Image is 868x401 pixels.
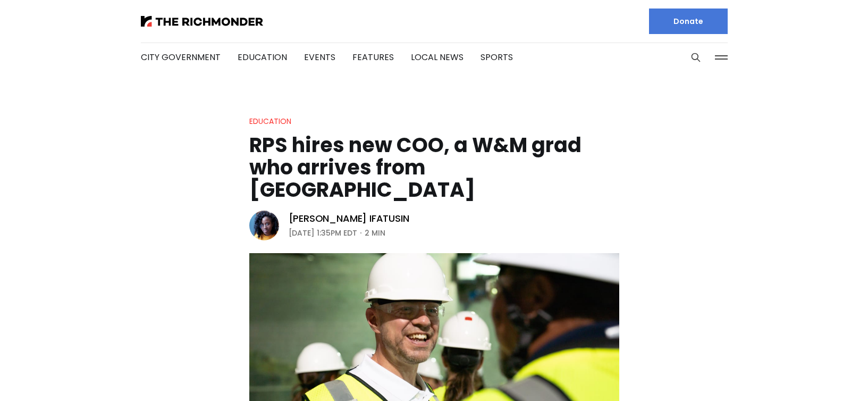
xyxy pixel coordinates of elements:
[289,227,357,239] time: [DATE] 1:35PM EDT
[249,134,619,201] h1: RPS hires new COO, a W&M grad who arrives from [GEOGRAPHIC_DATA]
[304,51,335,63] a: Events
[411,51,464,63] a: Local News
[249,211,279,240] img: Victoria A. Ifatusin
[688,49,704,65] button: Search this site
[141,51,221,63] a: City Government
[649,9,728,34] a: Donate
[141,16,263,27] img: The Richmonder
[352,51,394,63] a: Features
[481,51,513,63] a: Sports
[365,227,385,239] span: 2 min
[238,51,287,63] a: Education
[249,116,291,127] a: Education
[289,212,409,225] a: [PERSON_NAME] Ifatusin
[779,349,868,401] iframe: portal-trigger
